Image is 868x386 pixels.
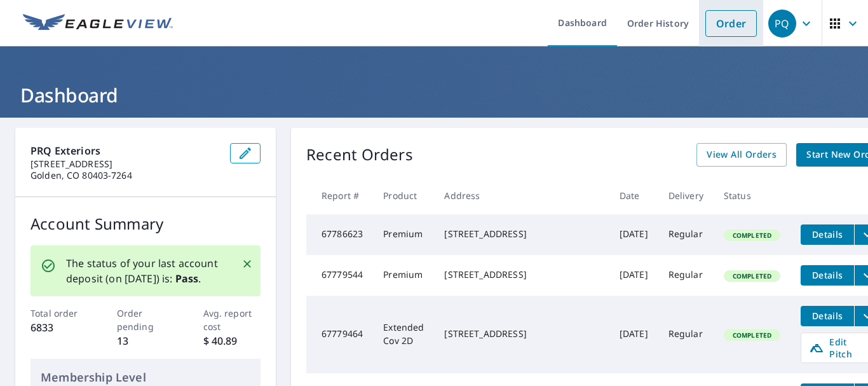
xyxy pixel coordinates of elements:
span: Details [808,228,846,240]
td: Premium [373,255,434,296]
button: Close [239,256,255,272]
button: detailsBtn-67786623 [801,224,854,245]
span: Completed [725,331,779,340]
h1: Dashboard [15,82,853,108]
div: [STREET_ADDRESS] [444,327,599,340]
span: Details [808,310,846,322]
th: Address [434,177,609,214]
th: Status [714,177,790,214]
button: detailsBtn-67779464 [801,306,854,326]
div: PQ [768,10,796,38]
th: Product [373,177,434,214]
td: 67786623 [306,214,373,255]
span: View All Orders [707,147,776,163]
p: Golden, CO 80403-7264 [31,170,220,181]
td: Premium [373,214,434,255]
p: PRQ Exteriors [31,143,220,158]
a: View All Orders [696,143,787,167]
td: [DATE] [609,214,658,255]
p: Order pending [117,307,175,333]
img: EV Logo [23,14,173,33]
td: 67779544 [306,255,373,296]
p: Membership Level [41,369,250,386]
p: Avg. report cost [203,307,261,333]
p: Account Summary [31,212,261,235]
span: Details [808,269,846,281]
th: Report # [306,177,373,214]
p: Total order [31,307,88,320]
p: The status of your last account deposit (on [DATE]) is: . [66,256,226,286]
td: Regular [658,255,714,296]
div: [STREET_ADDRESS] [444,228,599,240]
p: $ 40.89 [203,333,261,348]
td: 67779464 [306,296,373,373]
button: detailsBtn-67779544 [801,265,854,286]
td: [DATE] [609,296,658,373]
th: Delivery [658,177,714,214]
td: Extended Cov 2D [373,296,434,373]
b: Pass [175,272,199,286]
a: Order [705,10,757,37]
p: 6833 [31,320,88,335]
p: [STREET_ADDRESS] [31,158,220,170]
th: Date [609,177,658,214]
td: [DATE] [609,255,658,296]
div: [STREET_ADDRESS] [444,268,599,281]
span: Completed [725,231,779,240]
p: Recent Orders [306,143,413,167]
td: Regular [658,214,714,255]
p: 13 [117,333,175,348]
span: Completed [725,272,779,280]
td: Regular [658,296,714,373]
